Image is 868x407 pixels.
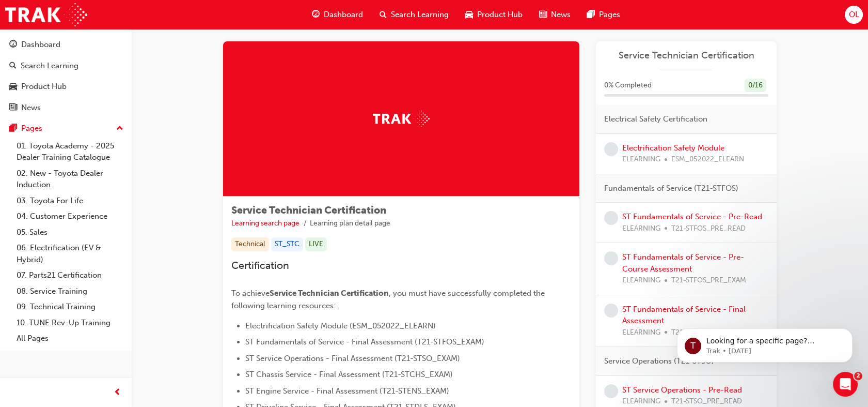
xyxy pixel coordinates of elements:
[457,4,531,25] a: car-iconProduct Hub
[9,82,17,92] span: car-icon
[231,260,289,272] span: Certification
[116,122,123,135] span: up-icon
[671,275,746,287] span: T21-STFOS_PRE_EXAM
[9,62,17,71] span: search-icon
[12,240,128,267] a: 06. Electrification (EV & Hybrid)
[604,211,618,225] span: learningRecordVerb_NONE-icon
[231,237,269,251] div: Technical
[245,321,436,330] span: Electrification Safety Module (ESM_052022_ELEARN)
[12,224,128,240] a: 05. Sales
[12,283,128,299] a: 08. Service Training
[833,372,858,397] iframe: Intercom live chat
[622,143,724,153] a: Electrification Safety Module
[671,223,746,235] span: T21-STFOS_PRE_READ
[4,35,128,54] a: Dashboard
[539,8,547,21] span: news-icon
[671,154,744,165] span: ESM_052022_ELEARN
[9,124,17,133] span: pages-icon
[21,123,42,134] div: Pages
[12,315,128,331] a: 10. TUNE Rev-Up Training
[114,386,121,399] span: prev-icon
[622,385,742,395] a: ST Service Operations - Pre-Read
[604,183,738,194] span: Fundamentals of Service (T21-STFOS)
[310,218,390,230] li: Learning plan detail page
[12,208,128,224] a: 04. Customer Experience
[622,223,660,235] span: ELEARNING
[604,304,618,318] span: learningRecordVerb_NONE-icon
[4,33,128,119] button: DashboardSearch LearningProduct HubNews
[231,289,270,298] span: To achieve
[604,251,618,265] span: learningRecordVerb_NONE-icon
[21,102,41,114] div: News
[845,6,863,24] button: OL
[324,9,363,21] span: Dashboard
[745,79,766,93] div: 0 / 16
[12,267,128,283] a: 07. Parts21 Certification
[9,103,17,113] span: news-icon
[622,305,746,326] a: ST Fundamentals of Service - Final Assessment
[622,154,660,165] span: ELEARNING
[531,4,579,25] a: news-iconNews
[371,4,457,25] a: search-iconSearch Learning
[599,9,620,21] span: Pages
[848,9,859,21] span: OL
[604,50,768,62] a: Service Technician Certification
[245,370,453,379] span: ST Chassis Service - Final Assessment (T21-STCHS_EXAM)
[477,9,523,21] span: Product Hub
[271,237,303,251] div: ST_STC
[305,237,327,251] div: LIVE
[604,355,714,367] span: Service Operations (T21-STSO)
[12,165,128,193] a: 02. New - Toyota Dealer Induction
[12,330,128,346] a: All Pages
[587,8,595,21] span: pages-icon
[622,275,660,287] span: ELEARNING
[579,4,628,25] a: pages-iconPages
[622,212,762,221] a: ST Fundamentals of Service - Pre-Read
[622,252,744,274] a: ST Fundamentals of Service - Pre-Course Assessment
[4,77,128,96] a: Product Hub
[604,80,652,92] span: 0 % Completed
[4,56,128,76] a: Search Learning
[622,327,660,339] span: ELEARNING
[4,98,128,117] a: News
[465,8,473,21] span: car-icon
[4,119,128,138] button: Pages
[245,354,460,363] span: ST Service Operations - Final Assessment (T21-STSO_EXAM)
[231,204,386,216] span: Service Technician Certification
[5,3,87,26] img: Trak
[270,289,389,298] span: Service Technician Certification
[661,307,868,379] iframe: Intercom notifications message
[12,299,128,315] a: 09. Technical Training
[21,60,78,72] div: Search Learning
[304,4,371,25] a: guage-iconDashboard
[231,289,547,310] span: , you must have successfully completed the following learning resources:
[380,8,387,21] span: search-icon
[21,39,60,51] div: Dashboard
[245,337,484,346] span: ST Fundamentals of Service - Final Assessment (T21-STFOS_EXAM)
[604,384,618,398] span: learningRecordVerb_NONE-icon
[21,81,67,93] div: Product Hub
[12,138,128,165] a: 01. Toyota Academy - 2025 Dealer Training Catalogue
[604,142,618,156] span: learningRecordVerb_NONE-icon
[312,8,320,21] span: guage-icon
[245,386,449,396] span: ST Engine Service - Final Assessment (T21-STENS_EXAM)
[604,113,707,125] span: Electrical Safety Certification
[12,193,128,209] a: 03. Toyota For Life
[231,219,299,228] a: Learning search page
[9,40,17,50] span: guage-icon
[854,372,862,380] span: 2
[391,9,449,21] span: Search Learning
[551,9,571,21] span: News
[373,111,430,127] img: Trak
